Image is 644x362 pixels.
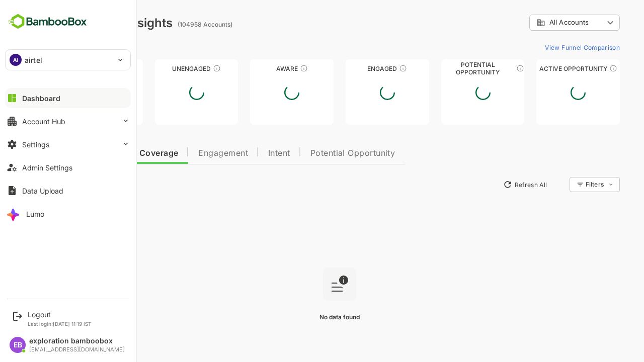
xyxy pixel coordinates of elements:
[463,176,516,193] button: Refresh All
[29,346,125,353] div: [EMAIL_ADDRESS][DOMAIN_NAME]
[233,149,255,157] span: Intent
[215,65,298,72] div: Aware
[549,175,585,194] div: Filters
[24,175,98,194] button: New Insights
[284,313,325,321] span: No data found
[265,64,273,72] div: These accounts have just entered the buying cycle and need further nurturing
[310,65,394,72] div: Engaged
[5,180,131,201] button: Data Upload
[22,187,63,195] div: Data Upload
[28,321,92,327] p: Last login: [DATE] 11:19 IST
[6,50,130,70] div: AIairtel
[5,134,131,154] button: Settings
[142,21,200,28] ag: (104958 Accounts)
[501,18,569,27] div: All Accounts
[163,149,213,157] span: Engagement
[494,13,585,33] div: All Accounts
[26,210,44,218] div: Lumo
[22,117,65,126] div: Account Hub
[5,111,131,131] button: Account Hub
[178,64,186,72] div: These accounts have not shown enough engagement and need nurturing
[501,65,585,72] div: Active Opportunity
[364,64,372,72] div: These accounts are warm, further nurturing would qualify them to MQAs
[22,94,60,103] div: Dashboard
[22,140,49,149] div: Settings
[34,149,143,157] span: Data Quality and Coverage
[25,55,42,65] p: airtel
[506,39,585,55] button: View Funnel Comparison
[24,16,137,30] div: Dashboard Insights
[10,54,22,66] div: AI
[82,64,90,72] div: These accounts have not been engaged with for a defined time period
[406,65,490,72] div: Potential Opportunity
[550,180,569,188] div: Filters
[481,64,489,72] div: These accounts are MQAs and can be passed on to Inside Sales
[5,12,90,31] img: BambooboxFullLogoMark.5f36c76dfaba33ec1ec1367b70bb1252.svg
[5,157,131,177] button: Admin Settings
[514,19,553,26] span: All Accounts
[5,204,131,224] button: Lumo
[5,88,131,108] button: Dashboard
[29,337,125,345] div: exploration bamboobox
[574,64,582,72] div: These accounts have open opportunities which might be at any of the Sales Stages
[22,163,72,172] div: Admin Settings
[10,337,26,353] div: EB
[120,65,203,72] div: Unengaged
[275,149,360,157] span: Potential Opportunity
[28,310,92,319] div: Logout
[24,65,108,72] div: Unreached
